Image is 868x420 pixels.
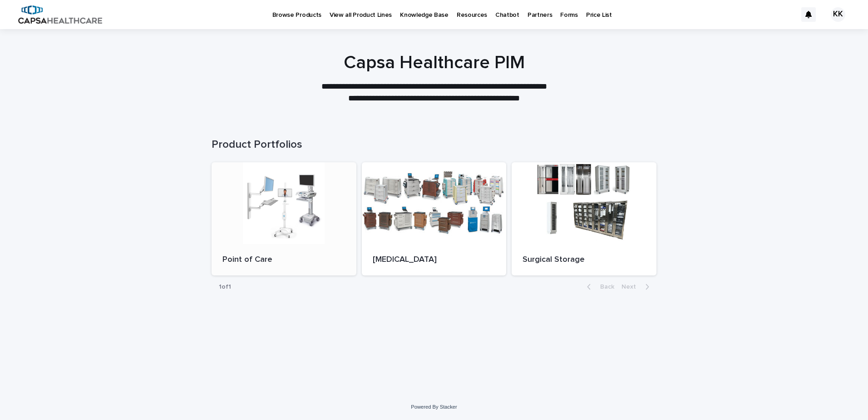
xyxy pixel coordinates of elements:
[362,162,507,276] a: [MEDICAL_DATA]
[373,255,496,265] p: [MEDICAL_DATA]
[212,276,238,298] p: 1 of 1
[18,5,102,24] img: B5p4sRfuTuC72oLToeu7
[212,52,656,74] h1: Capsa Healthcare PIM
[411,404,457,410] a: Powered By Stacker
[618,283,656,291] button: Next
[212,138,656,151] h1: Product Portfolios
[222,255,345,265] p: Point of Care
[831,7,845,22] div: KK
[580,283,618,291] button: Back
[595,284,614,290] span: Back
[621,284,641,290] span: Next
[512,162,656,276] a: Surgical Storage
[523,255,646,265] p: Surgical Storage
[212,162,356,276] a: Point of Care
